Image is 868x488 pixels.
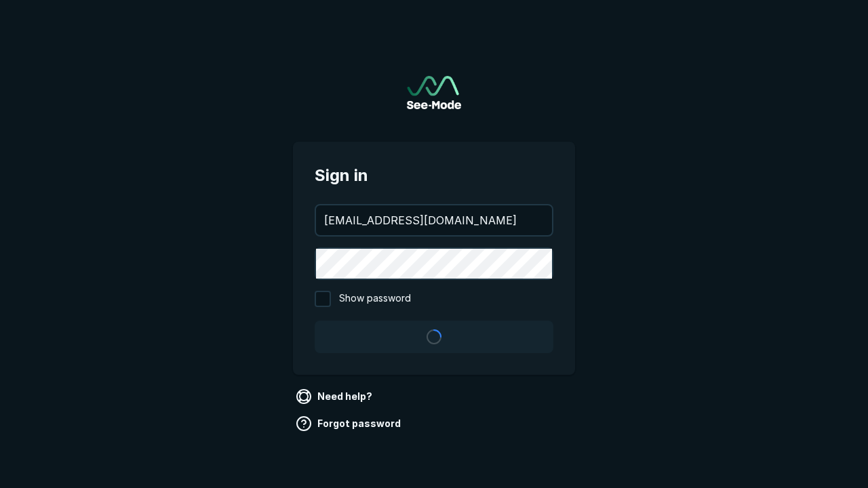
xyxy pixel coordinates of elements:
a: Need help? [293,386,378,407]
a: Forgot password [293,413,406,434]
span: Show password [339,291,411,307]
img: See-Mode Logo [407,76,461,109]
a: Go to sign in [407,76,461,109]
span: Sign in [315,163,553,188]
input: your@email.com [316,205,552,235]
